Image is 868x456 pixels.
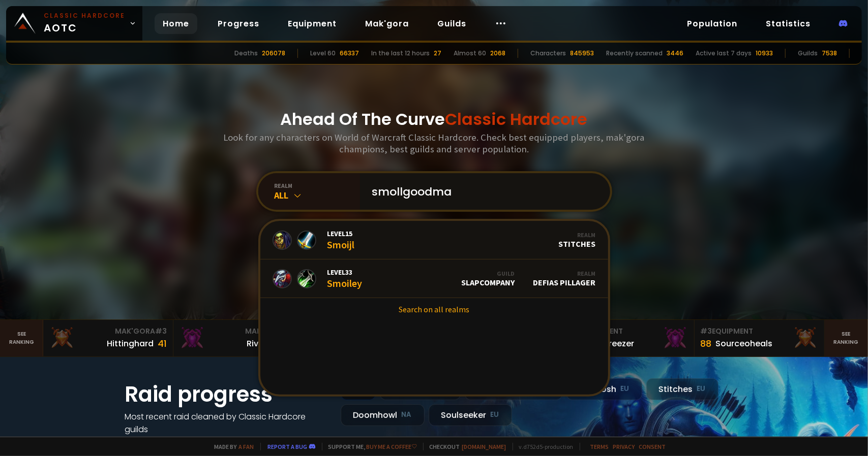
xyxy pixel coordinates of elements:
a: Seeranking [825,320,868,356]
div: realm [275,182,360,189]
small: EU [697,384,706,394]
div: Level 60 [310,49,336,58]
div: Equipment [571,326,688,337]
h4: Most recent raid cleaned by Classic Hardcore guilds [125,410,328,436]
div: Deaths [234,49,258,58]
a: Home [155,13,197,34]
span: # 3 [701,326,712,336]
a: Level33SmoileyGuildSlapCompanyRealmDefias Pillager [260,259,608,298]
a: Mak'gora [357,13,417,34]
div: 66337 [340,49,359,58]
a: Equipment [280,13,345,34]
span: # 3 [155,326,167,336]
div: Guilds [798,49,818,58]
div: Stitches [646,378,719,400]
div: SlapCompany [462,270,515,287]
span: AOTC [44,11,125,36]
a: Statistics [758,13,819,34]
div: Almost 60 [454,49,486,58]
div: Smoijl [327,229,355,251]
small: EU [491,410,499,420]
a: See all progress [125,436,191,448]
div: Mak'Gora [49,326,167,337]
small: Classic Hardcore [44,11,125,20]
a: Terms [590,443,609,450]
div: Soulseeker [429,404,512,426]
span: Level 33 [327,268,363,277]
div: Rivench [247,337,279,350]
a: Report a bug [268,443,308,450]
div: Mak'Gora [179,326,297,337]
a: #2Equipment88Notafreezer [564,320,695,356]
a: Progress [209,13,267,34]
div: Realm [533,270,596,277]
div: 27 [434,49,441,58]
a: Consent [639,443,666,450]
div: 3446 [667,49,683,58]
small: NA [402,410,412,420]
h3: Look for any characters on World of Warcraft Classic Hardcore. Check best equipped players, mak'g... [220,132,649,155]
a: #3Equipment88Sourceoheals [695,320,825,356]
div: 2068 [490,49,505,58]
div: Sourceoheals [716,337,773,350]
div: 206078 [262,49,285,58]
div: Defias Pillager [533,270,596,287]
div: 88 [701,337,712,350]
span: Made by [208,443,254,450]
div: Equipment [701,326,818,337]
a: a fan [239,443,254,450]
span: v. d752d5 - production [513,443,574,450]
a: Level15SmoijlRealmStitches [260,221,608,259]
div: 10933 [756,49,773,58]
a: Privacy [613,443,635,450]
a: Population [679,13,745,34]
div: Smoiley [327,268,363,289]
span: Classic Hardcore [445,108,588,131]
div: Guild [462,270,515,277]
div: Stitches [559,231,596,249]
div: Doomhowl [341,404,425,426]
h1: Raid progress [125,378,328,410]
a: Classic HardcoreAOTC [6,6,142,41]
div: Recently scanned [606,49,663,58]
a: Mak'Gora#3Hittinghard41 [43,320,173,356]
a: [DOMAIN_NAME] [462,443,506,450]
div: 7538 [822,49,837,58]
a: Guilds [429,13,474,34]
a: Buy me a coffee [367,443,417,450]
span: Level 15 [327,229,355,238]
div: 845953 [570,49,594,58]
div: Hittinghard [107,337,154,350]
div: In the last 12 hours [371,49,430,58]
div: Active last 7 days [696,49,752,58]
div: Characters [530,49,566,58]
div: Realm [559,231,596,239]
span: Checkout [423,443,506,450]
h1: Ahead Of The Curve [281,107,588,132]
input: Search a character... [366,173,598,210]
div: Notafreezer [586,337,635,350]
small: EU [621,384,630,394]
div: All [275,189,360,201]
div: 41 [158,337,167,350]
span: Support me, [322,443,417,450]
a: Search on all realms [260,298,608,320]
a: Mak'Gora#2Rivench100 [173,320,304,356]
